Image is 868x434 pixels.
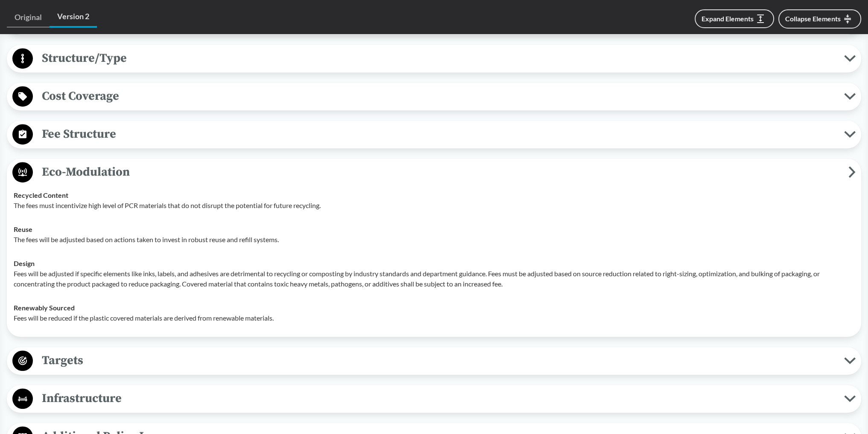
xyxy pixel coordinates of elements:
[14,225,32,233] strong: Reuse
[10,86,858,107] button: Cost Coverage
[14,269,854,289] p: Fees will be adjusted if specific elements like inks, labels, and adhesives are detrimental to re...
[14,234,854,245] p: The fees will be adjusted based on actions taken to invest in robust reuse and refill systems.
[50,7,97,28] a: Version 2
[10,124,858,145] button: Fee Structure
[14,313,854,323] p: Fees will be reduced if the plastic covered materials are derived from renewable materials.
[10,48,858,69] button: Structure/Type
[695,9,774,28] button: Expand Elements
[10,388,858,410] button: Infrastructure
[7,8,50,27] a: Original
[33,87,844,106] span: Cost Coverage
[33,49,844,68] span: Structure/Type
[33,389,844,408] span: Infrastructure
[14,259,35,267] strong: Design
[33,351,844,370] span: Targets
[14,200,854,211] p: The fees must incentivize high level of PCR materials that do not disrupt the potential for futur...
[33,124,844,144] span: Fee Structure
[10,162,858,183] button: Eco-Modulation
[33,162,848,182] span: Eco-Modulation
[14,304,75,312] strong: Renewably Sourced
[10,350,858,372] button: Targets
[14,191,68,199] strong: Recycled Content
[778,9,861,29] button: Collapse Elements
